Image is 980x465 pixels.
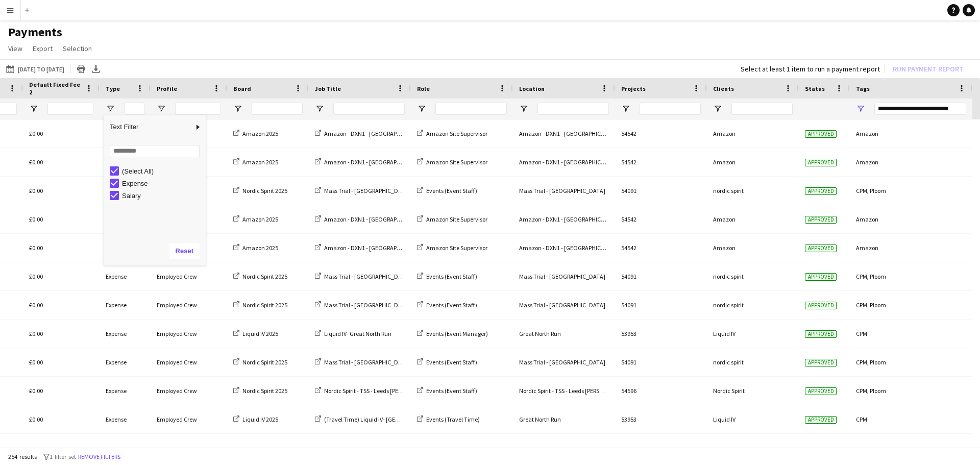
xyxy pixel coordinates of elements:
[417,215,487,223] a: Amazon Site Supervisor
[29,42,57,55] a: Export
[151,405,227,433] div: Employed Crew
[315,358,410,366] a: Mass Trial - [GEOGRAPHIC_DATA]
[513,119,615,148] div: Amazon - DXN1 - [GEOGRAPHIC_DATA]
[713,330,736,337] span: Liquid IV
[29,104,38,113] button: Open Filter Menu
[426,130,487,137] span: Amazon Site Supervisor
[621,215,636,223] span: 54542
[242,130,278,137] span: Amazon 2025
[23,377,100,405] div: £0.00
[242,215,278,223] span: Amazon 2025
[621,130,636,137] span: 54542
[75,63,87,75] app-action-btn: Print
[741,64,880,74] div: Select at least 1 item to run a payment report
[324,215,425,223] span: Amazon - DXN1 - [GEOGRAPHIC_DATA]
[315,215,425,223] a: Amazon - DXN1 - [GEOGRAPHIC_DATA]
[426,301,477,309] span: Events (Event Staff)
[513,177,615,205] div: Mass Trial - [GEOGRAPHIC_DATA]
[315,187,410,194] a: Mass Trial - [GEOGRAPHIC_DATA]
[100,148,151,176] div: Salary
[233,273,287,280] a: Nordic Spirit 2025
[315,85,341,92] span: Job Title
[104,118,193,136] span: Text Filter
[151,262,227,290] div: Employed Crew
[713,187,744,194] span: nordic spirit
[242,301,287,309] span: Nordic Spirit 2025
[100,262,151,290] div: Expense
[333,103,405,115] input: Job Title Filter Input
[850,405,972,433] div: CPM
[513,377,615,405] div: Nordic Spirit - TSS - Leeds [PERSON_NAME]
[805,85,825,92] span: Status
[23,205,100,233] div: £0.00
[417,85,430,92] span: Role
[100,119,151,148] div: Salary
[805,130,837,138] span: Approved
[23,434,100,462] div: £0.00
[713,104,722,113] button: Open Filter Menu
[713,158,736,166] span: Amazon
[151,291,227,319] div: Employed Crew
[850,291,972,319] div: CPM, Ploom
[417,130,487,137] a: Amazon Site Supervisor
[426,330,488,337] span: Events (Event Manager)
[252,103,303,115] input: Board Filter Input
[805,216,837,224] span: Approved
[242,330,278,337] span: Liquid IV 2025
[315,244,425,252] a: Amazon - DXN1 - [GEOGRAPHIC_DATA]
[324,158,425,166] span: Amazon - DXN1 - [GEOGRAPHIC_DATA]
[100,348,151,376] div: Expense
[713,358,744,366] span: nordic spirit
[856,104,865,113] button: Open Filter Menu
[90,63,102,75] app-action-btn: Export XLSX
[23,320,100,348] div: £0.00
[713,130,736,137] span: Amazon
[621,330,636,337] span: 53953
[621,415,636,423] span: 53953
[426,387,477,395] span: Events (Event Staff)
[233,330,278,337] a: Liquid IV 2025
[233,358,287,366] a: Nordic Spirit 2025
[157,104,166,113] button: Open Filter Menu
[4,42,27,55] a: View
[805,302,837,309] span: Approved
[315,130,425,137] a: Amazon - DXN1 - [GEOGRAPHIC_DATA]
[100,291,151,319] div: Expense
[850,377,972,405] div: CPM, Ploom
[417,387,477,395] a: Events (Event Staff)
[76,451,122,462] button: Remove filters
[23,291,100,319] div: £0.00
[850,320,972,348] div: CPM
[233,187,287,194] a: Nordic Spirit 2025
[513,434,615,462] div: Amazon - DXN1 - [GEOGRAPHIC_DATA]
[805,416,837,424] span: Approved
[242,415,278,423] span: Liquid IV 2025
[850,177,972,205] div: CPM, Ploom
[233,215,278,223] a: Amazon 2025
[324,187,410,194] span: Mass Trial - [GEOGRAPHIC_DATA]
[233,85,251,92] span: Board
[713,244,736,252] span: Amazon
[713,415,736,423] span: Liquid IV
[157,85,177,92] span: Profile
[621,85,646,92] span: Projects
[713,387,745,395] span: Nordic Spirit
[324,244,425,252] span: Amazon - DXN1 - [GEOGRAPHIC_DATA]
[537,103,609,115] input: Location Filter Input
[23,405,100,433] div: £0.00
[513,148,615,176] div: Amazon - DXN1 - [GEOGRAPHIC_DATA]
[23,348,100,376] div: £0.00
[850,348,972,376] div: CPM, Ploom
[4,63,66,75] button: [DATE] to [DATE]
[23,148,100,176] div: £0.00
[29,81,81,96] span: Default Fixed Fee 2
[513,262,615,290] div: Mass Trial - [GEOGRAPHIC_DATA]
[23,177,100,205] div: £0.00
[805,244,837,252] span: Approved
[621,301,636,309] span: 54091
[513,234,615,262] div: Amazon - DXN1 - [GEOGRAPHIC_DATA]
[713,215,736,223] span: Amazon
[805,330,837,338] span: Approved
[63,44,92,53] span: Selection
[621,187,636,194] span: 54091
